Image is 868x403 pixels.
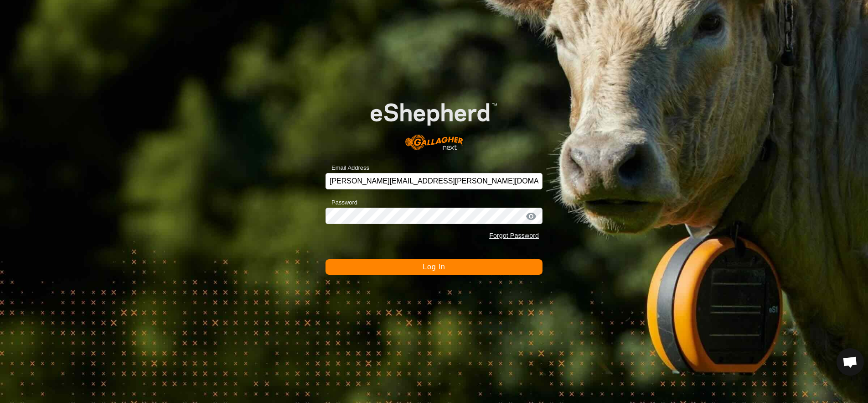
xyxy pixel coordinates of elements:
input: Email Address [325,173,542,189]
label: Password [325,198,357,207]
div: Open chat [837,348,864,376]
button: Log In [325,259,542,275]
span: Log In [423,263,445,271]
img: E-shepherd Logo [347,85,521,159]
label: Email Address [325,163,369,173]
a: Forgot Password [489,232,539,239]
